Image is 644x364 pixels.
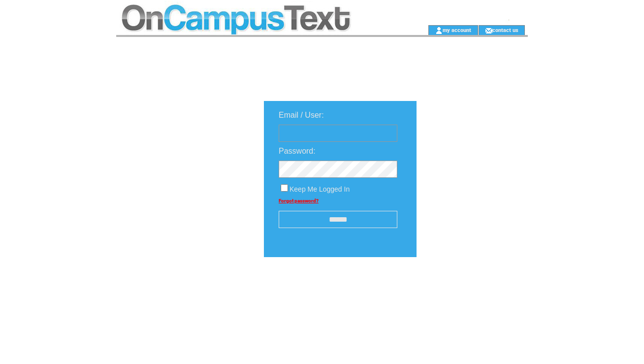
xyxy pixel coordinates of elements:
span: Email / User: [279,111,324,119]
span: Keep Me Logged In [290,185,350,193]
img: account_icon.gif [435,27,443,34]
img: contact_us_icon.gif [485,27,492,34]
a: Forgot password? [279,198,319,203]
span: Password: [279,147,316,155]
img: transparent.png [445,282,494,294]
a: my account [443,27,471,33]
a: contact us [492,27,518,33]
